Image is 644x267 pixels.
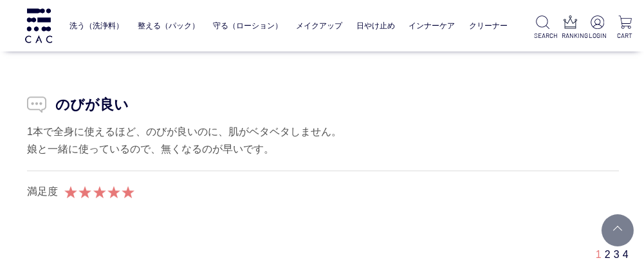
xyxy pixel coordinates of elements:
a: 整える（パック） [138,12,199,39]
p: SEARCH [534,31,551,41]
a: LOGIN [589,15,606,41]
a: RANKING [562,15,579,41]
a: CART [616,15,634,41]
a: 守る（ローション） [213,12,282,39]
p: LOGIN [589,31,606,41]
a: 3 [614,249,620,260]
a: 2 [605,249,611,260]
a: インナーケア [409,12,455,39]
p: RANKING [562,31,579,41]
a: 4 [623,249,629,260]
a: クリーナー [469,12,508,39]
a: 日やけ止め [356,12,395,39]
img: logo [23,8,54,44]
a: SEARCH [534,15,551,41]
span: 1 [596,249,602,260]
p: のびが良い [27,94,619,115]
div: 満足度 [27,184,58,199]
a: 洗う（洗浄料） [69,12,124,39]
a: メイクアップ [296,12,342,39]
div: 1本で全身に使えるほど、のびが良いのに、肌がベタベタしません。 娘と一緒に使っているので、無くなるのが早いです。 [27,123,619,158]
p: CART [616,31,634,41]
